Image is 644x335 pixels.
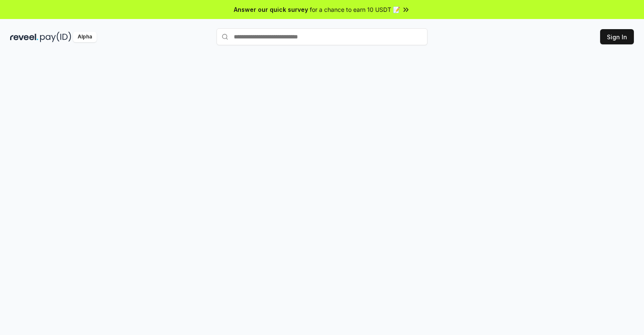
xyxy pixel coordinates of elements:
[10,32,38,42] img: reveel_dark
[310,5,400,14] span: for a chance to earn 10 USDT 📝
[73,32,97,42] div: Alpha
[600,29,634,44] button: Sign In
[40,32,71,42] img: pay_id
[234,5,308,14] span: Answer our quick survey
